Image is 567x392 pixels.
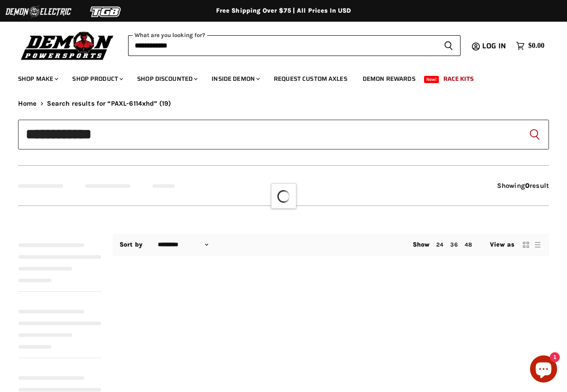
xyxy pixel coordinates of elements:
img: TGB Logo 2 [72,3,140,20]
a: Home [18,100,37,107]
a: 48 [465,241,472,248]
a: Shop Make [11,70,64,88]
a: 36 [450,241,457,248]
a: Request Custom Axles [267,70,354,88]
span: Showing result [497,182,549,190]
input: Search [18,120,549,149]
button: list view [533,240,542,249]
label: Sort by [120,241,143,248]
button: Search [437,35,461,56]
span: Show [413,241,430,248]
span: View as [490,241,514,248]
a: Demon Rewards [356,70,422,88]
a: Shop Product [65,70,129,88]
a: Shop Discounted [130,70,203,88]
a: $0.00 [512,39,549,52]
button: grid view [521,240,530,249]
nav: Breadcrumbs [18,100,549,107]
span: New! [424,76,439,83]
inbox-online-store-chat: Shopify online store chat [527,355,560,385]
strong: 0 [525,182,530,190]
a: Log in [478,42,512,50]
img: Demon Electric Logo 2 [5,3,72,20]
form: Product [128,35,461,56]
a: 24 [436,241,443,248]
span: Log in [482,40,506,51]
img: Demon Powersports [18,29,117,61]
span: Search results for “PAXL-6114xhd” (19) [47,100,171,107]
form: Product [18,120,549,149]
ul: Main menu [11,66,542,88]
button: Search [527,127,542,142]
input: Search [128,35,437,56]
span: $0.00 [528,42,544,50]
a: Race Kits [437,70,480,88]
a: Inside Demon [205,70,265,88]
